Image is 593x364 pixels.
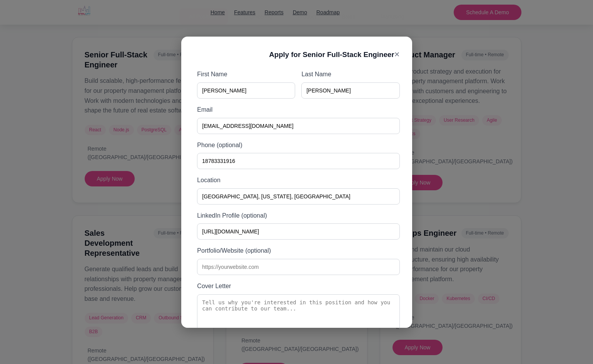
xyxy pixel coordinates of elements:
[394,49,399,60] button: ×
[197,175,399,185] label: Location
[197,246,399,256] label: Portfolio/Website (optional)
[197,140,399,150] label: Phone (optional)
[197,69,295,79] label: First Name
[197,105,399,115] label: Email
[197,259,399,275] input: https://yourwebsite.com
[197,281,399,291] label: Cover Letter
[197,211,399,221] label: LinkedIn Profile (optional)
[197,188,399,205] input: City, State/Province, Country
[301,69,399,79] label: Last Name
[197,223,399,240] input: https://linkedin.com/in/yourprofile
[269,49,394,60] h3: Apply for Senior Full-Stack Engineer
